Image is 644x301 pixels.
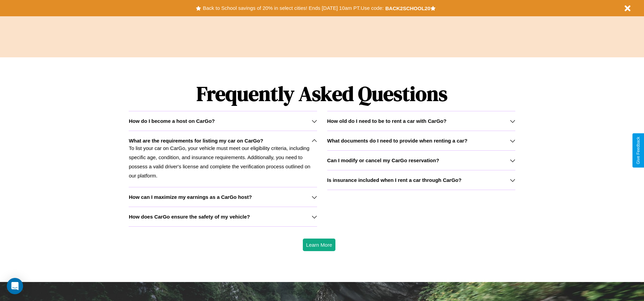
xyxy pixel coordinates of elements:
[129,76,515,111] h1: Frequently Asked Questions
[327,138,467,144] h3: What documents do I need to provide when renting a car?
[327,157,439,163] h3: Can I modify or cancel my CarGo reservation?
[303,239,336,251] button: Learn More
[129,194,252,200] h3: How can I maximize my earnings as a CarGo host?
[129,144,317,180] p: To list your car on CarGo, your vehicle must meet our eligibility criteria, including specific ag...
[385,5,430,11] b: BACK2SCHOOL20
[636,137,641,164] div: Give Feedback
[201,3,385,13] button: Back to School savings of 20% in select cities! Ends [DATE] 10am PT.Use code:
[129,138,263,144] h3: What are the requirements for listing my car on CarGo?
[129,214,250,220] h3: How does CarGo ensure the safety of my vehicle?
[327,118,447,124] h3: How old do I need to be to rent a car with CarGo?
[7,278,23,294] div: Open Intercom Messenger
[129,118,215,124] h3: How do I become a host on CarGo?
[327,177,462,183] h3: Is insurance included when I rent a car through CarGo?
